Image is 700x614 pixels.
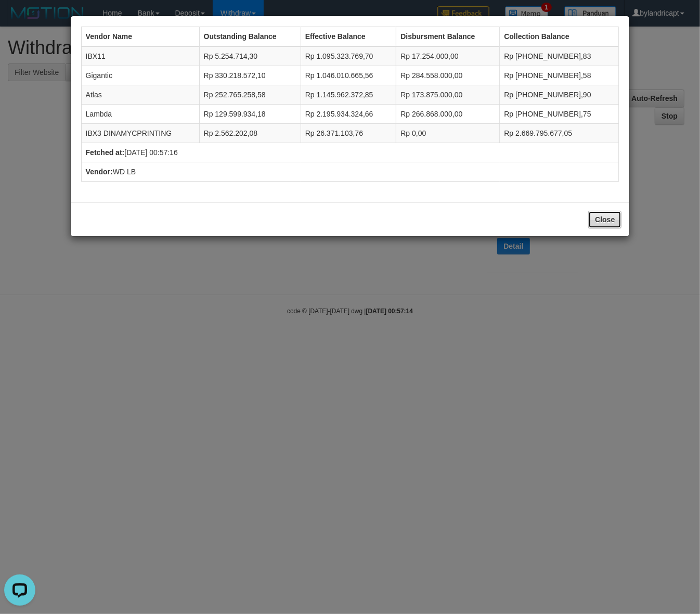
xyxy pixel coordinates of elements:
button: Close [588,211,621,228]
b: Vendor: [86,168,113,176]
td: Rp 266.868.000,00 [396,105,500,124]
td: Rp 2.195.934.324,66 [301,105,396,124]
td: Rp 330.218.572,10 [199,66,301,85]
td: Rp [PHONE_NUMBER],58 [500,66,619,85]
td: Rp 129.599.934,18 [199,105,301,124]
td: Rp 1.145.962.372,85 [301,85,396,105]
td: Rp 2.669.795.677,05 [500,124,619,143]
td: IBX3 DINAMYCPRINTING [81,124,199,143]
td: Rp 1.095.323.769,70 [301,46,396,66]
td: Atlas [81,85,199,105]
b: Fetched at: [86,148,125,157]
td: [DATE] 00:57:16 [81,143,619,162]
button: Open LiveChat chat widget [4,4,35,35]
td: WD LB [81,162,619,182]
td: IBX11 [81,46,199,66]
th: Disbursment Balance [396,27,500,47]
td: Rp [PHONE_NUMBER],75 [500,105,619,124]
td: Gigantic [81,66,199,85]
th: Outstanding Balance [199,27,301,47]
td: Rp 26.371.103,76 [301,124,396,143]
td: Rp 0,00 [396,124,500,143]
th: Vendor Name [81,27,199,47]
td: Rp 284.558.000,00 [396,66,500,85]
td: Rp 252.765.258,58 [199,85,301,105]
td: Rp 17.254.000,00 [396,46,500,66]
th: Collection Balance [500,27,619,47]
td: Rp [PHONE_NUMBER],83 [500,46,619,66]
td: Rp 5.254.714,30 [199,46,301,66]
td: Rp 2.562.202,08 [199,124,301,143]
td: Lambda [81,105,199,124]
th: Effective Balance [301,27,396,47]
td: Rp [PHONE_NUMBER],90 [500,85,619,105]
td: Rp 173.875.000,00 [396,85,500,105]
td: Rp 1.046.010.665,56 [301,66,396,85]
